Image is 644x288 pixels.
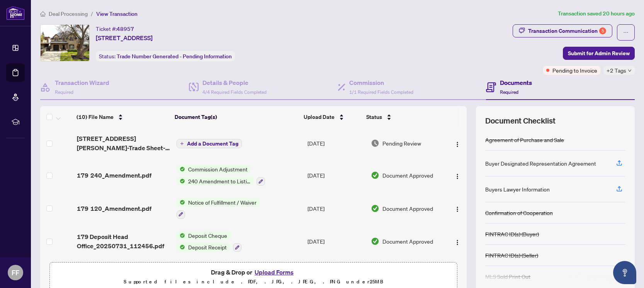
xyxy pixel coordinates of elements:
span: Drag & Drop or [211,267,296,277]
span: Document Approved [382,237,433,246]
button: Status IconCommission AdjustmentStatus Icon240 Amendment to Listing Agreement - Authority to Offe... [177,165,265,186]
td: [DATE] [304,128,368,159]
span: 48957 [117,25,134,32]
td: [DATE] [304,225,368,258]
img: Status Icon [177,243,185,251]
span: Document Approved [382,171,433,180]
img: Status Icon [177,198,185,207]
span: home [40,11,46,17]
span: Trade Number Generated - Pending Information [117,53,232,60]
img: Document Status [371,237,379,246]
button: Add a Document Tag [177,139,242,148]
div: Status: [96,51,235,61]
button: Upload Forms [252,267,296,277]
span: Upload Date [304,113,335,121]
span: 4/4 Required Fields Completed [202,89,267,95]
button: Open asap [613,261,636,284]
td: [DATE] [304,192,368,225]
th: Upload Date [301,106,363,128]
div: Agreement of Purchase and Sale [485,136,564,144]
span: Deposit Cheque [185,231,230,240]
th: Document Tag(s) [172,106,301,128]
button: Status IconNotice of Fulfillment / Waiver [177,198,260,219]
div: FINTRAC ID(s) (Seller) [485,251,538,259]
span: 240 Amendment to Listing Agreement - Authority to Offer for Sale Price Change/Extension/Amendment(s) [185,177,253,185]
span: Submit for Admin Review [568,47,630,59]
span: Deposit Receipt [185,243,230,251]
span: down [628,69,632,73]
span: Document Checklist [485,115,556,126]
span: FF [12,267,19,278]
span: Add a Document Tag [187,141,238,146]
span: (10) File Name [76,113,114,121]
span: 179 Deposit Head Office_20250731_112456.pdf [77,232,170,251]
img: Document Status [371,204,379,213]
span: ellipsis [623,30,629,35]
span: Required [55,89,73,95]
div: Confirmation of Cooperation [485,208,553,217]
span: +2 Tags [607,66,626,75]
span: Pending to Invoice [552,66,597,75]
p: Supported files include .PDF, .JPG, .JPEG, .PNG under 25 MB [54,277,452,286]
img: Logo [454,206,460,212]
h4: Transaction Wizard [55,78,109,87]
span: Commission Adjustment [185,165,251,173]
td: [DATE] [304,159,368,192]
li: / [91,9,93,18]
img: Logo [454,239,460,246]
h4: Commission [349,78,413,87]
button: Status IconDeposit ChequeStatus IconDeposit Receipt [177,231,241,252]
div: Transaction Communication [528,25,606,37]
span: Status [366,113,382,121]
span: Notice of Fulfillment / Waiver [185,198,260,207]
div: MLS Sold Print Out [485,272,530,281]
img: Status Icon [177,177,185,185]
img: IMG-C12132586_1.jpg [41,25,89,61]
span: Required [500,89,518,95]
span: Document Approved [382,204,433,213]
button: Logo [451,137,464,149]
span: [STREET_ADDRESS] [96,33,153,42]
span: plus [180,142,184,146]
div: Buyer Designated Representation Agreement [485,159,596,168]
span: 179 240_Amendment.pdf [77,171,151,180]
button: Transaction Communication5 [513,24,612,37]
button: Submit for Admin Review [563,47,635,60]
button: Add a Document Tag [177,139,242,149]
img: Document Status [371,171,379,180]
img: Document Status [371,139,379,147]
h4: Documents [500,78,532,87]
img: Logo [454,141,460,147]
th: Status [363,106,439,128]
div: Ticket #: [96,24,134,33]
img: Status Icon [177,231,185,240]
span: View Transaction [96,10,138,17]
div: 5 [599,27,606,34]
div: FINTRAC ID(s) (Buyer) [485,230,539,238]
h4: Details & People [202,78,267,87]
div: Buyers Lawyer Information [485,185,550,193]
span: 179 120_Amendment.pdf [77,204,151,213]
span: [STREET_ADDRESS][PERSON_NAME]-Trade Sheet-[PERSON_NAME] to Review.pdf [77,134,170,152]
button: Logo [451,169,464,181]
article: Transaction saved 20 hours ago [558,9,635,18]
span: Deal Processing [49,10,88,17]
img: Logo [454,173,460,180]
img: logo [6,6,25,20]
th: (10) File Name [73,106,172,128]
span: Pending Review [382,139,421,147]
button: Logo [451,235,464,247]
img: Status Icon [177,165,185,173]
span: 1/1 Required Fields Completed [349,89,413,95]
button: Logo [451,202,464,215]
